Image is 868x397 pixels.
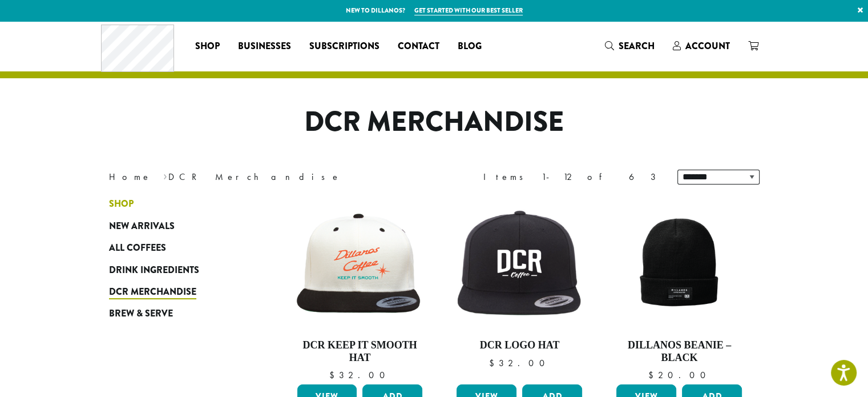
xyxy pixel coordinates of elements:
img: keep-it-smooth-hat.png [294,211,425,318]
nav: Breadcrumb [109,170,417,184]
a: DCR Merchandise [109,281,246,303]
span: DCR Merchandise [109,285,196,299]
span: Brew & Serve [109,307,173,321]
bdi: 20.00 [648,369,710,381]
span: Contact [398,39,439,54]
span: › [163,166,167,184]
div: Items 1-12 of 63 [483,170,660,184]
h4: Dillanos Beanie – Black [613,339,745,364]
a: Get started with our best seller [414,6,523,15]
span: Blog [458,39,482,54]
h1: DCR Merchandise [100,106,768,139]
span: New Arrivals [109,219,175,234]
a: Shop [186,37,229,55]
a: Search [596,37,664,55]
span: Subscriptions [309,39,380,54]
span: Shop [195,39,220,54]
span: Businesses [238,39,291,54]
span: $ [648,369,657,381]
bdi: 32.00 [329,369,390,381]
h4: DCR Keep It Smooth Hat [294,339,426,364]
a: DCR Logo Hat $32.00 [454,199,585,380]
a: Brew & Serve [109,303,246,324]
span: Account [685,39,730,53]
span: $ [329,369,339,381]
a: DCR Keep It Smooth Hat $32.00 [294,199,426,380]
a: Home [109,171,151,183]
span: Shop [109,197,134,211]
a: Dillanos Beanie – Black $20.00 [613,199,745,380]
span: Drink Ingredients [109,263,199,278]
bdi: 32.00 [489,357,550,369]
span: All Coffees [109,241,166,255]
a: Shop [109,193,246,215]
span: Search [619,39,655,53]
a: All Coffees [109,237,246,259]
a: Drink Ingredients [109,259,246,280]
span: $ [489,357,499,369]
img: dcr-hat.png [454,208,585,322]
h4: DCR Logo Hat [454,339,585,352]
a: New Arrivals [109,215,246,237]
img: Beanie-Black-scaled.png [613,199,745,330]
